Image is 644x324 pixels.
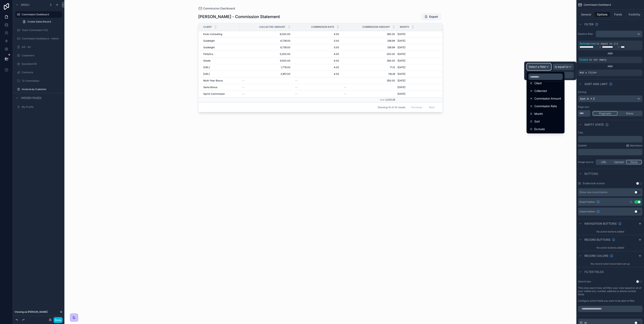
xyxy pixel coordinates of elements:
[626,144,642,147] a: Markdown
[578,131,583,134] label: Title
[578,12,594,17] button: General
[630,144,642,147] span: Markdown
[22,88,60,91] label: Invoices by Customer
[578,144,587,147] label: Subtitle
[611,160,626,164] button: Upload
[27,20,51,23] span: Create Sales Record
[576,261,644,267] div: No record colors have been set up
[576,245,644,251] div: No action buttons added
[583,182,605,185] label: Enable bulk actions
[20,19,62,25] a: Create Sales Record
[626,160,642,164] button: None
[378,106,405,109] span: Showing 10 of 10 results
[580,42,595,45] span: Salesperson
[578,96,642,102] div: Sort: A -> Z
[21,96,41,100] span: Hidden pages
[22,13,60,16] label: Commission Dashboard
[578,91,586,94] label: Sorting
[578,160,594,164] label: Image source
[578,95,642,102] button: Sort: A -> Z
[22,79,60,82] label: Ty Commission
[380,99,384,101] small: Sum
[534,96,561,101] span: Commission Amount
[610,12,626,17] button: Fields
[578,65,642,68] div: AND
[584,123,604,127] span: Empty state
[203,25,212,29] span: Client
[22,105,60,109] label: My Profile
[584,270,604,274] span: Filter fields
[578,299,635,302] label: Configure which fields you want to be able to filter
[534,119,540,124] span: Sort
[589,59,606,61] span: is not empty
[578,105,589,109] label: Page size
[584,82,608,86] span: Sort And Limit
[596,42,618,45] span: is equal to (=)
[22,45,60,49] label: AR - All
[22,71,60,74] label: Contracts
[311,25,334,29] span: Commission Rate
[578,280,591,283] label: Search box
[617,111,642,116] button: None
[578,149,642,155] div: scrollable content
[584,222,617,226] span: Navigation buttons
[385,98,395,101] span: 2,033.28
[580,200,595,204] span: Export button
[400,25,409,29] span: Month
[362,25,390,29] span: Commission Amount
[584,22,593,26] span: Filter
[584,238,610,242] span: Record buttons
[584,172,598,176] span: Buttons
[593,111,617,116] button: Paginate
[54,317,63,323] button: Done
[576,228,644,235] div: No action buttons added
[580,59,588,61] span: Client
[584,254,608,258] span: Record colors
[22,62,60,66] label: Escalated AR
[580,210,595,213] span: Import button
[534,81,542,86] span: Client
[584,3,611,6] span: Commission Dashboard
[534,127,545,132] span: Exclude
[22,37,60,40] label: Commission Dashboard - Admin
[626,12,642,17] button: Visibility
[578,286,642,296] label: This view search box will filter your view based on all of your visible text, number, address or ...
[594,12,610,17] button: Options
[534,88,547,93] span: Collected
[534,104,557,109] span: Commission Rate
[578,52,642,55] div: AND
[578,32,594,36] label: Relative filter
[580,71,597,74] span: Add a filter
[578,136,642,142] div: scrollable content
[580,191,608,194] div: Show new record button
[22,54,60,57] label: Customers
[21,3,29,7] span: Menu
[14,310,47,314] span: Viewing as [PERSON_NAME]
[596,160,611,164] button: URL
[534,111,543,116] span: Month
[259,25,285,29] span: Collected Amount
[22,29,60,32] label: Team Commission (Ty)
